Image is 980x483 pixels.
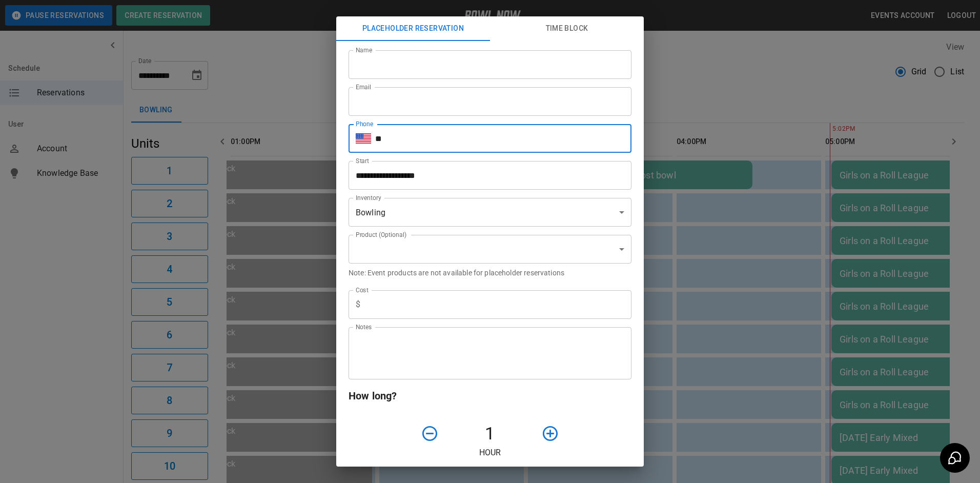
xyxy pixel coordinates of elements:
button: Select country [356,131,371,146]
div: ​ [349,235,631,264]
button: Time Block [490,16,644,41]
label: Start [356,156,369,165]
button: Placeholder Reservation [336,16,490,41]
p: $ [356,298,360,311]
label: Phone [356,119,373,128]
h4: 1 [443,423,537,445]
p: Note: Event products are not available for placeholder reservations [349,268,631,278]
p: Hour [349,447,631,459]
input: Choose date, selected date is Sep 8, 2025 [349,161,624,190]
h6: How long? [349,388,631,404]
div: Bowling [349,198,631,227]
